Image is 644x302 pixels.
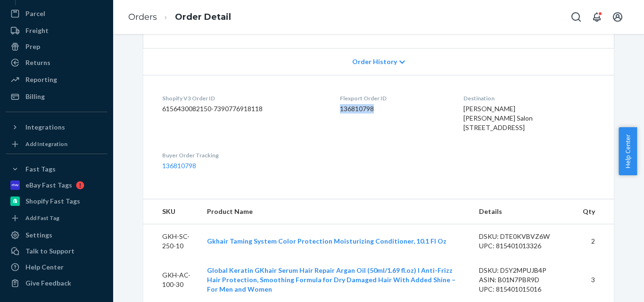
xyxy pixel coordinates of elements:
[25,140,67,148] div: Add Integration
[6,276,107,291] button: Give Feedback
[6,120,107,135] button: Integrations
[207,237,446,245] a: Gkhair Taming System Color Protection Moisturizing Conditioner, 10.1 Fl Oz
[25,75,57,84] div: Reporting
[479,275,568,285] div: ASIN: B01N7PBR9D
[162,94,325,102] dt: Shopify V3 Order ID
[6,178,107,193] a: eBay Fast Tags
[479,266,568,275] div: DSKU: D5Y2MPUJB4P
[25,58,50,67] div: Returns
[25,92,45,101] div: Billing
[25,214,59,222] div: Add Fast Tag
[6,194,107,209] a: Shopify Fast Tags
[6,228,107,243] a: Settings
[143,224,199,259] td: GKH-SC-250-10
[25,246,74,256] div: Talk to Support
[471,199,575,224] th: Details
[6,39,107,54] a: Prep
[587,8,606,26] button: Open notifications
[6,162,107,177] button: Fast Tags
[25,196,80,206] div: Shopify Fast Tags
[175,12,231,22] a: Order Detail
[25,262,64,272] div: Help Center
[25,180,72,190] div: eBay Fast Tags
[575,258,614,302] td: 3
[162,104,325,114] dd: 6156430082150-7390776918118
[162,162,196,170] a: 136810798
[6,212,107,224] a: Add Fast Tag
[6,260,107,275] a: Help Center
[608,8,627,26] button: Open account menu
[25,164,56,174] div: Fast Tags
[619,127,637,175] button: Help Center
[6,6,107,21] a: Parcel
[6,139,107,150] a: Add Integration
[352,57,397,66] span: Order History
[575,199,614,224] th: Qty
[143,199,199,224] th: SKU
[25,26,49,35] div: Freight
[567,8,586,26] button: Open Search Box
[207,266,455,293] a: Global Keratin GKhair Serum Hair Repair Argan Oil (50ml/1.69 fl.oz) I Anti-Frizz Hair Protection,...
[340,104,449,114] dd: 136810798
[25,122,65,132] div: Integrations
[479,241,568,251] div: UPC: 815401013326
[6,55,107,70] a: Returns
[479,285,568,294] div: UPC: 815401015016
[199,199,471,224] th: Product Name
[25,278,71,288] div: Give Feedback
[6,23,107,38] a: Freight
[121,3,239,31] ol: breadcrumbs
[143,258,199,302] td: GKH-AC-100-30
[25,42,40,51] div: Prep
[6,72,107,87] a: Reporting
[479,232,568,241] div: DSKU: DTE0KVBVZ6W
[25,9,45,18] div: Parcel
[463,94,595,102] dt: Destination
[6,244,107,259] a: Talk to Support
[162,151,325,159] dt: Buyer Order Tracking
[128,12,157,22] a: Orders
[463,105,533,131] span: [PERSON_NAME] [PERSON_NAME] Salon [STREET_ADDRESS]
[340,94,449,102] dt: Flexport Order ID
[25,230,52,240] div: Settings
[575,224,614,259] td: 2
[6,89,107,104] a: Billing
